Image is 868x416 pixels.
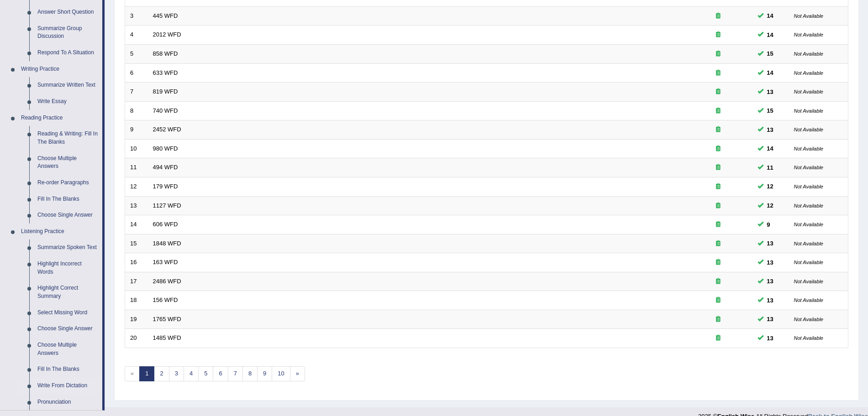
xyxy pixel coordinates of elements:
a: 7 [228,366,243,381]
div: Exam occurring question [689,145,747,153]
a: 10 [272,366,290,381]
a: Fill In The Blanks [33,361,102,378]
span: You can still take this question [763,220,774,229]
small: Not Available [794,165,823,170]
span: « [125,366,140,381]
td: 15 [125,234,148,253]
small: Not Available [794,222,823,227]
div: Exam occurring question [689,163,747,172]
span: You can still take this question [763,296,777,305]
a: 1848 WFD [153,240,181,247]
span: You can still take this question [763,333,777,343]
small: Not Available [794,317,823,322]
small: Not Available [794,184,823,189]
a: Select Missing Word [33,305,102,321]
small: Not Available [794,203,823,208]
td: 10 [125,139,148,158]
span: You can still take this question [763,87,777,97]
small: Not Available [794,127,823,132]
a: 740 WFD [153,107,178,114]
a: 163 WFD [153,259,178,265]
a: Pronunciation [33,394,102,411]
span: You can still take this question [763,258,777,267]
td: 3 [125,6,148,26]
span: You can still take this question [763,163,777,172]
a: Answer Short Question [33,4,102,21]
div: Exam occurring question [689,12,747,21]
div: Exam occurring question [689,277,747,286]
a: Fill In The Blanks [33,191,102,208]
a: 606 WFD [153,221,178,228]
a: Respond To A Situation [33,45,102,61]
td: 5 [125,45,148,64]
span: You can still take this question [763,30,777,40]
div: Exam occurring question [689,296,747,305]
div: Exam occurring question [689,220,747,229]
a: Reading Practice [17,110,102,126]
a: 5 [198,366,213,381]
small: Not Available [794,279,823,284]
a: » [290,366,305,381]
a: 2486 WFD [153,278,181,285]
span: You can still take this question [763,201,777,210]
td: 17 [125,272,148,291]
div: Exam occurring question [689,69,747,78]
td: 11 [125,158,148,177]
a: Choose Single Answer [33,321,102,337]
span: You can still take this question [763,144,777,153]
span: You can still take this question [763,314,777,324]
div: Exam occurring question [689,182,747,191]
div: Exam occurring question [689,107,747,115]
td: 18 [125,291,148,310]
span: You can still take this question [763,106,777,115]
a: Summarize Group Discussion [33,21,102,45]
a: 2012 WFD [153,31,181,38]
div: Exam occurring question [689,258,747,267]
div: Exam occurring question [689,31,747,39]
span: You can still take this question [763,125,777,135]
a: 1 [139,366,154,381]
a: 9 [257,366,272,381]
small: Not Available [794,146,823,151]
small: Not Available [794,297,823,303]
a: Write Essay [33,94,102,110]
a: Highlight Correct Summary [33,280,102,304]
span: You can still take this question [763,68,777,78]
td: 6 [125,63,148,83]
div: Exam occurring question [689,125,747,134]
div: Exam occurring question [689,315,747,324]
td: 7 [125,83,148,102]
a: 2452 WFD [153,126,181,133]
a: 633 WFD [153,69,178,76]
a: 179 WFD [153,183,178,190]
a: 156 WFD [153,296,178,303]
span: You can still take this question [763,239,777,248]
a: 2 [154,366,169,381]
a: 1127 WFD [153,202,181,209]
a: 445 WFD [153,12,178,19]
small: Not Available [794,241,823,246]
a: Highlight Incorrect Words [33,256,102,280]
div: Exam occurring question [689,334,747,343]
span: You can still take this question [763,182,777,191]
a: 1485 WFD [153,334,181,341]
td: 4 [125,26,148,45]
small: Not Available [794,13,823,19]
a: 980 WFD [153,145,178,152]
a: Writing Practice [17,61,102,78]
a: Summarize Written Text [33,77,102,94]
td: 20 [125,329,148,348]
a: Re-order Paragraphs [33,175,102,191]
span: You can still take this question [763,49,777,58]
td: 13 [125,196,148,215]
a: 858 WFD [153,50,178,57]
small: Not Available [794,51,823,57]
div: Exam occurring question [689,202,747,210]
a: Choose Multiple Answers [33,151,102,175]
td: 19 [125,310,148,329]
a: 4 [184,366,199,381]
div: Exam occurring question [689,88,747,96]
a: 8 [242,366,258,381]
a: 6 [213,366,228,381]
a: Choose Single Answer [33,207,102,224]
